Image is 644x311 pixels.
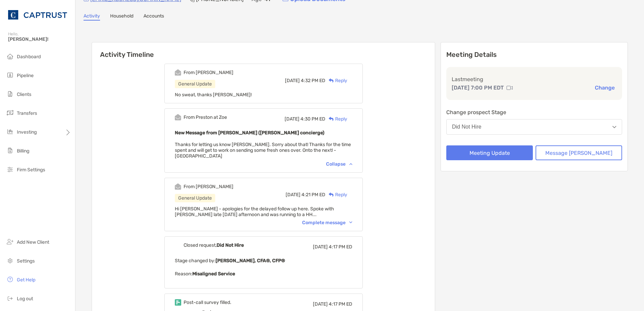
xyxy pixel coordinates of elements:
[17,277,35,283] span: Get Help
[175,270,352,278] p: Reason:
[184,114,227,120] div: From Preston at Zoe
[329,193,334,197] img: Reply icon
[325,191,347,198] div: Reply
[536,145,622,160] button: Message [PERSON_NAME]
[349,163,352,165] img: Chevron icon
[6,165,14,173] img: firm-settings icon
[184,242,244,248] div: Closed request,
[285,78,300,83] span: [DATE]
[329,244,352,250] span: 4:17 PM ED
[184,70,233,75] div: From [PERSON_NAME]
[446,119,622,135] button: Did Not Hire
[446,50,622,59] p: Meeting Details
[175,80,215,88] div: General Update
[612,126,616,128] img: Open dropdown arrow
[6,71,14,79] img: pipeline icon
[17,129,37,135] span: Investing
[325,77,347,84] div: Reply
[175,256,352,265] p: Stage changed by:
[325,115,347,123] div: Reply
[6,128,14,136] img: investing icon
[17,54,41,60] span: Dashboard
[184,300,231,305] div: Post-call survey filled.
[17,258,35,264] span: Settings
[452,124,481,130] div: Did Not Hire
[301,192,325,198] span: 4:21 PM ED
[6,275,14,283] img: get-help icon
[175,69,181,76] img: Event icon
[326,161,352,167] div: Collapse
[301,78,325,83] span: 4:32 PM ED
[302,220,352,226] div: Complete message
[175,92,252,98] span: No sweat, thanks [PERSON_NAME]!
[6,294,14,302] img: logout icon
[593,84,617,91] button: Change
[452,75,617,83] p: Last meeting
[300,116,325,122] span: 4:30 PM ED
[192,271,235,277] b: Misaligned Service
[175,194,215,202] div: General Update
[175,206,334,217] span: Hi [PERSON_NAME] - apologies for the delayed follow up here. Spoke with [PERSON_NAME] late [DATE]...
[446,145,533,160] button: Meeting Update
[8,3,67,27] img: CAPTRUST Logo
[329,117,334,121] img: Reply icon
[8,36,71,42] span: [PERSON_NAME]!
[175,130,324,136] b: New Message from [PERSON_NAME] ([PERSON_NAME] concierge)
[313,301,328,307] span: [DATE]
[452,83,504,92] p: [DATE] 7:00 PM EDT
[507,85,513,91] img: communication type
[329,301,352,307] span: 4:17 PM ED
[6,90,14,98] img: clients icon
[17,148,29,154] span: Billing
[184,184,233,189] div: From [PERSON_NAME]
[6,238,14,246] img: add_new_client icon
[17,92,31,97] span: Clients
[446,108,622,116] p: Change prospect Stage
[92,42,435,59] h6: Activity Timeline
[143,13,164,21] a: Accounts
[329,78,334,83] img: Reply icon
[175,299,181,306] img: Event icon
[84,13,100,21] a: Activity
[17,296,33,302] span: Log out
[286,192,300,198] span: [DATE]
[6,52,14,60] img: dashboard icon
[17,167,45,173] span: Firm Settings
[175,142,351,159] span: Thanks for letting us know [PERSON_NAME]. Sorry about that! Thanks for the time spent and will ge...
[285,116,299,122] span: [DATE]
[175,183,181,190] img: Event icon
[6,146,14,154] img: billing icon
[6,109,14,117] img: transfers icon
[175,114,181,120] img: Event icon
[217,242,244,248] b: Did Not Hire
[17,239,49,245] span: Add New Client
[17,73,34,78] span: Pipeline
[175,242,181,248] img: Event icon
[17,110,37,116] span: Transfers
[110,13,133,21] a: Household
[6,256,14,265] img: settings icon
[216,258,285,264] b: [PERSON_NAME], CFA®, CFP®
[349,221,352,223] img: Chevron icon
[313,244,328,250] span: [DATE]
